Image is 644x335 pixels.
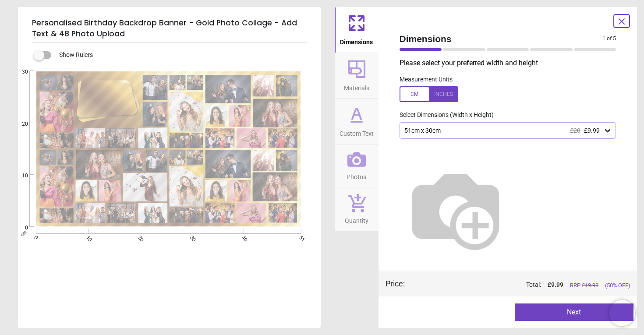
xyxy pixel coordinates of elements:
div: Show Rulers [39,50,321,60]
span: 1 of 5 [602,35,616,42]
span: Materials [344,80,369,93]
img: Helper for size comparison [400,153,512,265]
p: Please select your preferred width and height [400,58,623,68]
span: Dimensions [340,34,373,47]
button: Next [515,303,633,321]
span: 20 [11,120,28,128]
span: Custom Text [340,125,374,138]
span: Quantity [345,212,368,226]
span: £ 19.98 [582,282,598,289]
label: Measurement Units [400,75,453,84]
span: 30 [11,68,28,76]
div: Total: [418,281,630,289]
span: RRP [570,282,598,289]
span: 10 [11,172,28,180]
span: £20 [570,127,580,134]
span: £ [548,281,563,289]
button: Materials [335,53,379,99]
button: Custom Text [335,99,379,144]
span: 9.99 [551,281,563,288]
span: Photos [347,169,366,182]
button: Quantity [335,187,379,231]
label: Select Dimensions (Width x Height) [393,111,494,120]
iframe: Brevo live chat [609,300,635,326]
span: 0 [11,224,28,232]
button: Photos [335,145,379,187]
h5: Personalised Birthday Backdrop Banner - Gold Photo Collage - Add Text & 48 Photo Upload [32,14,307,43]
button: Dimensions [335,7,379,53]
div: 51cm x 30cm [403,127,604,134]
div: Price : [386,278,405,289]
span: (50% OFF) [605,282,630,289]
span: £9.99 [584,127,600,134]
span: Dimensions [400,32,603,45]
